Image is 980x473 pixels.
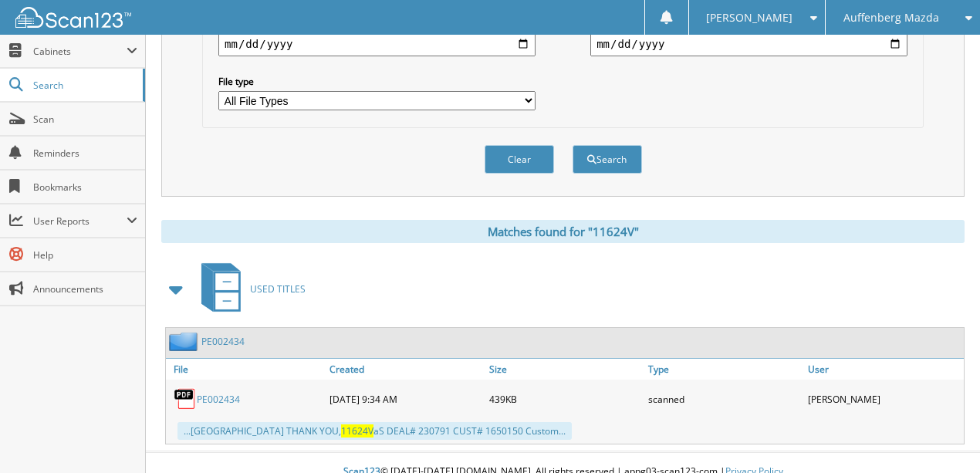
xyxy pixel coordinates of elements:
[33,147,137,160] span: Reminders
[15,7,131,28] img: scan123-logo-white.svg
[33,181,137,194] span: Bookmarks
[706,13,792,22] span: [PERSON_NAME]
[590,32,907,56] input: end
[169,332,201,351] img: folder2.png
[485,359,645,380] a: Size
[804,383,964,414] div: [PERSON_NAME]
[174,387,197,410] img: PDF.png
[166,359,326,380] a: File
[177,422,572,440] div: ...[GEOGRAPHIC_DATA] THANK YOU, aS DEAL# 230791 CUST# 1650150 Custom...
[218,32,536,56] input: start
[33,113,137,126] span: Scan
[33,215,127,228] span: User Reports
[33,248,137,262] span: Help
[192,258,306,319] a: USED TITLES
[33,79,135,92] span: Search
[843,13,939,22] span: Auffenberg Mazda
[341,424,373,438] span: 11624V
[218,75,536,88] label: File type
[33,282,137,296] span: Announcements
[573,145,642,174] button: Search
[161,220,965,243] div: Matches found for "11624V"
[250,282,306,296] span: USED TITLES
[197,393,240,406] a: PE002434
[33,45,127,58] span: Cabinets
[903,399,980,473] iframe: Chat Widget
[201,335,245,348] a: PE002434
[644,383,804,414] div: scanned
[804,359,964,380] a: User
[485,145,554,174] button: Clear
[326,359,485,380] a: Created
[326,383,485,414] div: [DATE] 9:34 AM
[644,359,804,380] a: Type
[485,383,645,414] div: 439KB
